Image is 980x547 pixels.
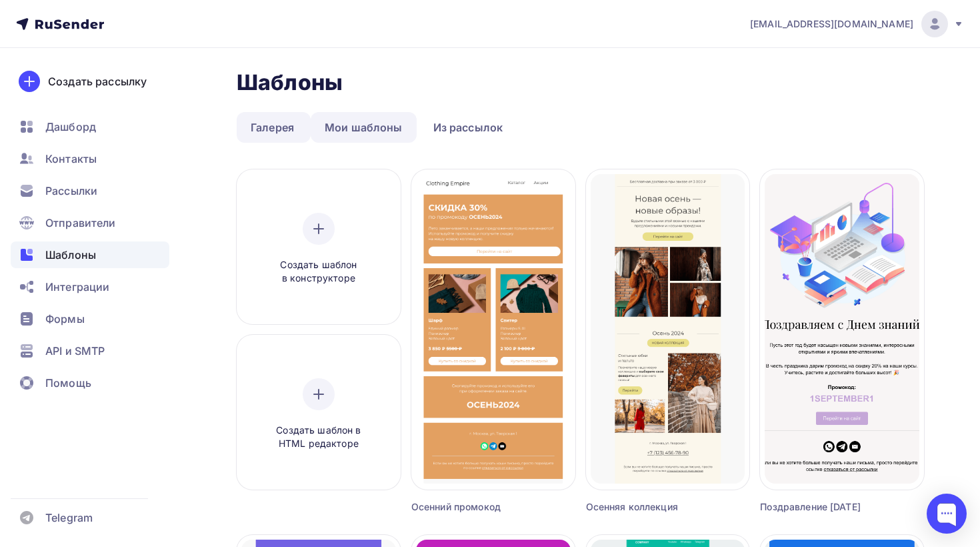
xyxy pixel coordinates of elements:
[45,215,116,231] span: Отправители
[11,177,169,204] a: Рассылки
[11,241,169,268] a: Шаблоны
[255,258,382,286] span: Создать шаблон в конструкторе
[311,112,417,143] a: Мои шаблоны
[45,375,91,391] span: Помощь
[45,151,97,167] span: Контакты
[45,119,96,135] span: Дашборд
[11,209,169,236] a: Отправители
[411,500,534,514] div: Осенний промокод
[45,183,97,199] span: Рассылки
[237,69,343,96] h2: Шаблоны
[45,311,85,327] span: Формы
[48,73,147,89] div: Создать рассылку
[11,145,169,172] a: Контакты
[586,500,709,514] div: Осенняя коллекция
[45,510,93,526] span: Telegram
[750,11,964,37] a: [EMAIL_ADDRESS][DOMAIN_NAME]
[419,112,517,143] a: Из рассылок
[45,247,96,263] span: Шаблоны
[45,279,109,295] span: Интеграции
[760,500,883,514] div: Поздравление [DATE]
[750,17,913,31] span: [EMAIL_ADDRESS][DOMAIN_NAME]
[255,424,382,451] span: Создать шаблон в HTML редакторе
[11,306,169,332] a: Формы
[45,343,105,359] span: API и SMTP
[237,112,308,143] a: Галерея
[11,113,169,140] a: Дашборд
